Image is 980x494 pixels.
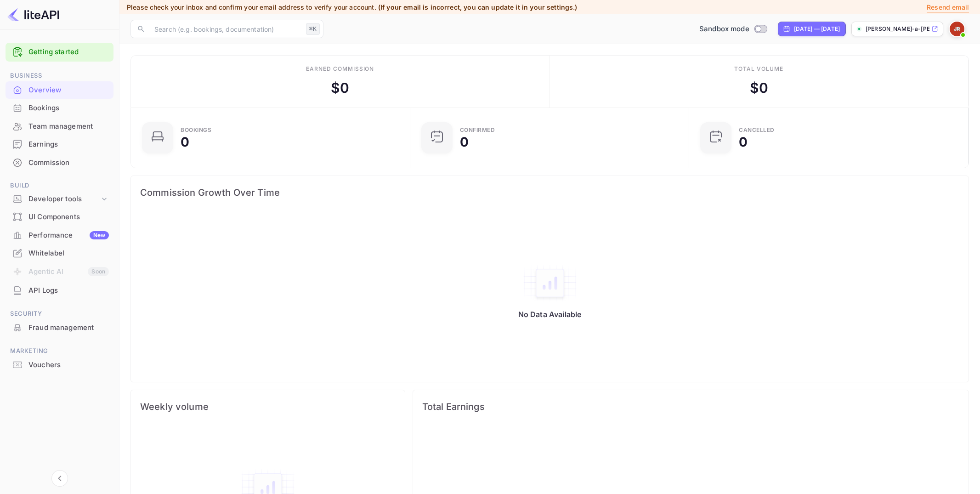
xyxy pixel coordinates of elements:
div: API Logs [6,282,113,300]
span: (If your email is incorrect, you can update it in your settings.) [378,3,578,11]
div: Fraud management [6,319,113,337]
div: Click to change the date range period [778,22,846,36]
div: Commission [28,158,109,168]
div: UI Components [28,212,109,222]
div: Commission [6,154,113,172]
div: [DATE] — [DATE] [794,25,840,33]
div: Bookings [181,127,211,133]
div: Developer tools [28,194,100,204]
div: Team management [28,121,109,132]
div: Developer tools [6,191,113,207]
div: $ 0 [331,78,349,98]
div: Team management [6,118,113,136]
a: API Logs [6,282,113,299]
div: PerformanceNew [6,227,113,244]
span: Please check your inbox and confirm your email address to verify your account. [127,3,376,11]
a: UI Components [6,208,113,225]
div: Vouchers [28,360,109,370]
div: Whitelabel [28,248,109,259]
span: Commission Growth Over Time [140,185,959,200]
a: Overview [6,81,113,98]
div: Total volume [734,65,783,73]
a: Commission [6,154,113,171]
a: Getting started [28,47,109,57]
span: Build [6,181,113,191]
div: CANCELLED [739,127,775,133]
span: Marketing [6,346,113,356]
div: Overview [28,85,109,96]
a: Fraud management [6,319,113,336]
p: Resend email [927,2,969,12]
a: Earnings [6,136,113,153]
div: API Logs [28,285,109,296]
img: LiteAPI logo [7,7,59,22]
div: Fraud management [28,323,109,333]
div: UI Components [6,208,113,226]
div: 0 [460,136,469,148]
span: Weekly volume [140,399,396,414]
div: Confirmed [460,127,495,133]
a: Whitelabel [6,244,113,261]
div: Earnings [6,136,113,153]
div: 0 [739,136,748,148]
a: Vouchers [6,356,113,373]
img: John A Richards [950,22,964,36]
a: Team management [6,118,113,135]
button: Collapse navigation [51,470,68,487]
div: $ 0 [750,78,768,98]
div: Switch to Production mode [696,24,770,34]
div: Bookings [6,99,113,117]
a: Bookings [6,99,113,116]
div: ⌘K [306,23,320,35]
p: No Data Available [518,310,582,319]
span: Security [6,309,113,319]
div: Earned commission [306,65,374,73]
span: Total Earnings [422,399,959,414]
div: Vouchers [6,356,113,374]
a: PerformanceNew [6,227,113,244]
input: Search (e.g. bookings, documentation) [149,20,302,38]
div: Performance [28,230,109,241]
div: New [90,231,109,239]
div: Bookings [28,103,109,114]
div: Getting started [6,43,113,62]
div: Whitelabel [6,244,113,262]
p: [PERSON_NAME]-a-[PERSON_NAME]-tt46g.... [866,25,929,33]
img: empty-state-table2.svg [522,264,578,302]
span: Sandbox mode [699,24,749,34]
span: Business [6,71,113,81]
div: 0 [181,136,189,148]
div: Earnings [28,139,109,150]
